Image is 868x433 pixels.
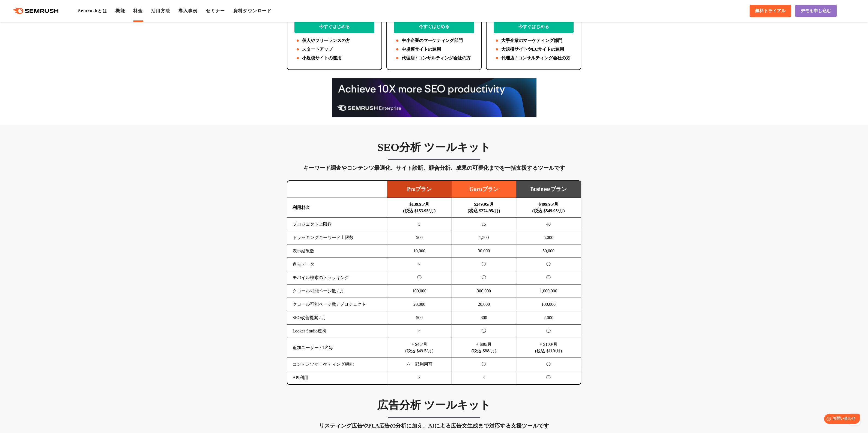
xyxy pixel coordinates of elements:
a: Semrushとは [78,8,107,13]
a: セミナー [206,8,225,13]
td: 100,000 [516,298,581,311]
td: 表示結果数 [287,244,387,258]
td: 10,000 [387,244,452,258]
td: 5 [387,218,452,231]
a: デモを申し込む [795,5,837,17]
b: $139.95/月 (税込 $153.95/月) [403,202,436,213]
td: × [387,371,452,384]
td: ◯ [516,258,581,271]
td: △一部利用可 [387,358,452,371]
a: 料金 [133,8,143,13]
td: 40 [516,218,581,231]
td: ◯ [516,371,581,384]
td: Guruプラン [452,181,516,198]
td: + $100/月 (税込 $110/月) [516,338,581,358]
li: スタートアップ [294,46,374,53]
td: 50,000 [516,244,581,258]
td: ◯ [452,271,516,284]
li: 個人やフリーランスの方 [294,37,374,44]
div: キーワード調査やコンテンツ最適化、サイト診断、競合分析、成果の可視化までを一括支援するツールです [287,163,581,172]
div: リスティング広告やPLA広告の分析に加え、AIによる広告文生成まで対応する支援ツールです [287,421,581,430]
td: 300,000 [452,284,516,298]
td: + $45/月 (税込 $49.5/月) [387,338,452,358]
a: 資料ダウンロード [233,8,272,13]
a: 無料トライアル [750,5,791,17]
a: 活用方法 [151,8,170,13]
iframe: Help widget launcher [819,412,862,427]
h3: 広告分析 ツールキット [287,398,581,412]
li: 大手企業のマーケティング部門 [494,37,574,44]
td: 20,000 [387,298,452,311]
td: 追加ユーザー / 1名毎 [287,338,387,358]
td: API利用 [287,371,387,384]
b: $249.95/月 (税込 $274.95/月) [468,202,500,213]
td: クロール可能ページ数 / プロジェクト [287,298,387,311]
span: 無料トライアル [755,8,786,14]
td: 100,000 [387,284,452,298]
td: 20,000 [452,298,516,311]
td: 500 [387,231,452,244]
td: Looker Studio連携 [287,325,387,338]
b: $499.95/月 (税込 $549.95/月) [532,202,565,213]
td: × [387,325,452,338]
td: 30,000 [452,244,516,258]
td: ◯ [387,271,452,284]
td: SEO改善提案 / 月 [287,311,387,325]
td: 1,500 [452,231,516,244]
td: × [452,371,516,384]
li: 中小企業のマーケティング部門 [394,37,474,44]
td: ◯ [452,258,516,271]
td: Businessプラン [516,181,581,198]
li: 代理店 / コンサルティング会社の方 [394,55,474,61]
td: モバイル検索のトラッキング [287,271,387,284]
a: 機能 [115,8,125,13]
td: 1,000,000 [516,284,581,298]
td: ◯ [516,325,581,338]
td: Proプラン [387,181,452,198]
td: コンテンツマーケティング機能 [287,358,387,371]
a: 今すぐはじめる [494,20,574,33]
td: プロジェクト上限数 [287,218,387,231]
td: 5,000 [516,231,581,244]
td: ◯ [516,358,581,371]
td: ◯ [452,325,516,338]
td: × [387,258,452,271]
h3: SEO分析 ツールキット [287,141,581,154]
td: 過去データ [287,258,387,271]
b: 利用料金 [293,205,310,210]
a: 今すぐはじめる [294,20,374,33]
li: 代理店 / コンサルティング会社の方 [494,55,574,61]
td: ◯ [516,271,581,284]
td: 2,000 [516,311,581,325]
td: 15 [452,218,516,231]
li: 小規模サイトの運用 [294,55,374,61]
a: 今すぐはじめる [394,20,474,33]
td: ◯ [452,358,516,371]
td: トラッキングキーワード上限数 [287,231,387,244]
td: 500 [387,311,452,325]
td: 800 [452,311,516,325]
td: + $80/月 (税込 $88/月) [452,338,516,358]
a: 導入事例 [178,8,198,13]
td: クロール可能ページ数 / 月 [287,284,387,298]
li: 大規模サイトやECサイトの運用 [494,46,574,53]
li: 中規模サイトの運用 [394,46,474,53]
span: デモを申し込む [801,8,831,14]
